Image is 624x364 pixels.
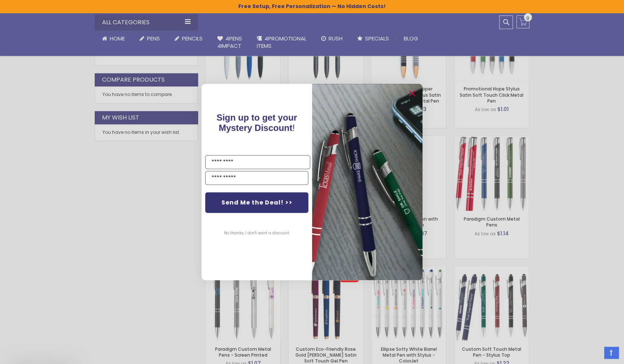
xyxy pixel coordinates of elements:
[205,192,308,213] button: Send Me the Deal! >>
[217,113,297,133] span: Sign up to get your Mystery Discount
[312,84,423,280] img: pop-up-image
[217,113,297,133] span: !
[406,88,418,99] button: Close dialog
[220,224,294,242] button: No thanks, I don't want a discount.
[563,344,624,364] iframe: Google Customer Reviews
